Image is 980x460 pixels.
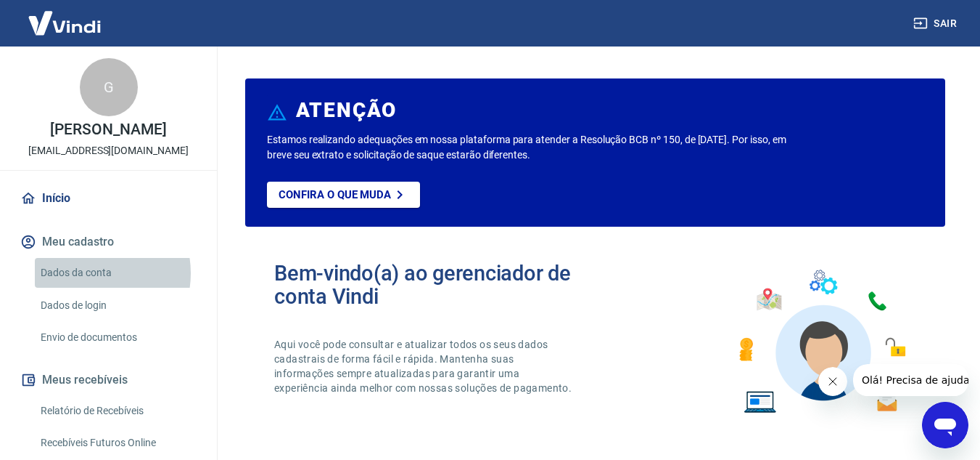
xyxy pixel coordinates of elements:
a: Envio de documentos [35,323,199,352]
button: Meus recebíveis [17,364,199,396]
iframe: Botão para abrir a janela de mensagens [922,402,968,448]
a: Recebíveis Futuros Online [35,428,199,458]
h2: Bem-vindo(a) ao gerenciador de conta Vindi [274,262,596,308]
h6: ATENÇÃO [296,103,397,118]
p: [EMAIL_ADDRESS][DOMAIN_NAME] [28,143,189,158]
p: Estamos realizando adequações em nossa plataforma para atender a Resolução BCB nº 150, de [DATE].... [267,132,792,163]
img: Imagem de um avatar masculino com diversos icones exemplificando as funcionalidades do gerenciado... [726,262,916,422]
img: Vindi [17,1,112,45]
p: Confira o que muda [279,188,391,201]
iframe: Mensagem da empresa [853,364,968,396]
a: Relatório de Recebíveis [35,396,199,426]
a: Dados de login [35,291,199,320]
a: Dados da conta [35,258,199,288]
iframe: Fechar mensagem [818,367,847,396]
a: Confira o que muda [267,182,420,208]
button: Sair [910,10,963,37]
p: [PERSON_NAME] [50,122,166,137]
div: G [80,58,138,116]
button: Meu cadastro [17,226,199,258]
a: Início [17,182,199,214]
span: Olá! Precisa de ajuda? [9,10,122,22]
p: Aqui você pode consultar e atualizar todos os seus dados cadastrais de forma fácil e rápida. Mant... [274,337,575,395]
